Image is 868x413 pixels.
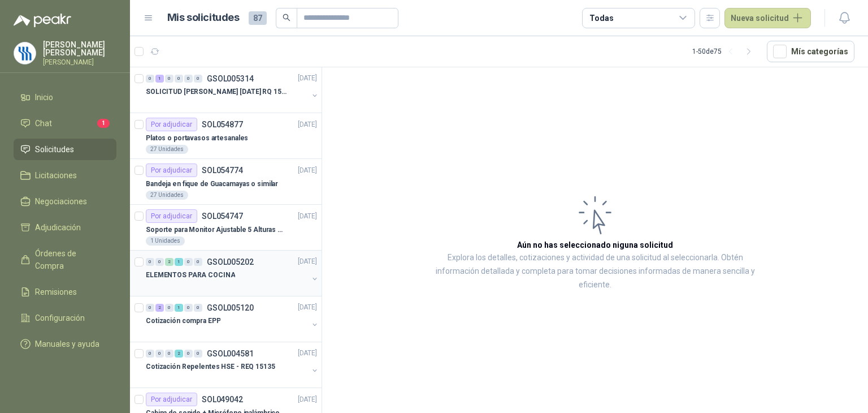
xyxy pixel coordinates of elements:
span: Chat [35,117,52,130]
div: Todas [589,12,613,24]
p: Cotización compra EPP [146,316,220,327]
a: Manuales y ayuda [14,333,116,355]
h3: Aún no has seleccionado niguna solicitud [517,239,673,251]
a: Por adjudicarSOL054877[DATE] Platos o portavasos artesanales27 Unidades [130,113,322,159]
span: Licitaciones [35,169,77,182]
p: SOL049042 [202,395,243,403]
a: Por adjudicarSOL054747[DATE] Soporte para Monitor Ajustable 5 Alturas Mini1 Unidades [130,205,322,251]
div: 1 [175,304,183,312]
a: 0 1 0 0 0 0 GSOL005314[DATE] SOLICITUD [PERSON_NAME] [DATE] RQ 15250 [146,72,319,108]
a: Negociaciones [14,191,116,212]
div: 0 [184,350,193,358]
p: [DATE] [298,211,317,222]
p: [PERSON_NAME] [PERSON_NAME] [43,41,116,57]
a: Órdenes de Compra [14,243,116,277]
a: Solicitudes [14,139,116,160]
span: Inicio [35,91,53,104]
a: 0 0 0 2 0 0 GSOL004581[DATE] Cotización Repelentes HSE - REQ 15135 [146,347,319,383]
div: 0 [194,258,202,266]
div: 0 [184,304,193,312]
p: [DATE] [298,349,317,359]
div: Por adjudicar [146,393,197,406]
div: 0 [184,75,193,83]
div: 0 [146,258,154,266]
p: GSOL004581 [207,350,254,358]
span: Negociaciones [35,195,87,208]
div: 0 [165,350,173,358]
div: 1 Unidades [146,236,185,246]
div: 0 [194,304,202,312]
div: 0 [146,304,154,312]
p: Explora los detalles, cotizaciones y actividad de una solicitud al seleccionarla. Obtén informaci... [435,251,755,292]
h1: Mis solicitudes [167,10,240,26]
div: 0 [155,350,164,358]
span: Solicitudes [35,143,74,156]
a: Licitaciones [14,165,116,186]
span: Adjudicación [35,221,81,234]
a: Remisiones [14,281,116,303]
a: Chat1 [14,113,116,134]
p: SOL054774 [202,166,243,174]
div: 2 [155,304,164,312]
a: Configuración [14,307,116,329]
img: Logo peakr [14,14,71,27]
div: 0 [146,350,154,358]
div: 0 [165,75,173,83]
img: Company Logo [14,42,36,64]
div: 0 [184,258,193,266]
span: 1 [97,119,110,128]
p: ELEMENTOS PARA COCINA [146,270,235,281]
div: 27 Unidades [146,145,188,154]
div: 1 [155,75,164,83]
div: 1 - 50 de 75 [692,42,758,61]
span: 87 [249,11,267,25]
a: 0 0 2 1 0 0 GSOL005202[DATE] ELEMENTOS PARA COCINA [146,255,319,291]
a: 0 2 0 1 0 0 GSOL005120[DATE] Cotización compra EPP [146,301,319,337]
div: 0 [194,350,202,358]
p: Soporte para Monitor Ajustable 5 Alturas Mini [146,225,287,235]
div: 2 [175,350,183,358]
div: 0 [175,75,183,83]
span: Configuración [35,312,85,324]
p: SOL054747 [202,212,243,220]
div: 27 Unidades [146,191,188,200]
p: Cotización Repelentes HSE - REQ 15135 [146,362,275,373]
span: search [283,14,290,21]
p: [DATE] [298,165,317,176]
p: SOLICITUD [PERSON_NAME] [DATE] RQ 15250 [146,87,287,98]
p: [DATE] [298,394,317,405]
p: [PERSON_NAME] [43,59,116,66]
div: 0 [146,75,154,83]
span: Remisiones [35,286,77,298]
div: 0 [155,258,164,266]
a: Adjudicación [14,217,116,238]
p: GSOL005314 [207,75,254,83]
div: Por adjudicar [146,118,197,131]
p: [DATE] [298,74,317,84]
p: GSOL005202 [207,258,254,266]
p: SOL054877 [202,121,243,128]
a: Por adjudicarSOL054774[DATE] Bandeja en fique de Guacamayas o similar27 Unidades [130,159,322,205]
div: 0 [165,304,173,312]
div: Por adjudicar [146,209,197,223]
span: Órdenes de Compra [35,247,106,272]
a: Inicio [14,87,116,108]
p: GSOL005120 [207,304,254,312]
p: [DATE] [298,257,317,268]
p: [DATE] [298,303,317,313]
p: Platos o portavasos artesanales [146,133,248,144]
span: Manuales y ayuda [35,338,99,350]
p: Bandeja en fique de Guacamayas o similar [146,179,278,190]
div: Por adjudicar [146,164,197,177]
p: [DATE] [298,119,317,130]
div: 0 [194,75,202,83]
button: Mís categorías [767,41,854,62]
button: Nueva solicitud [724,8,811,28]
div: 1 [175,258,183,266]
div: 2 [165,258,173,266]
